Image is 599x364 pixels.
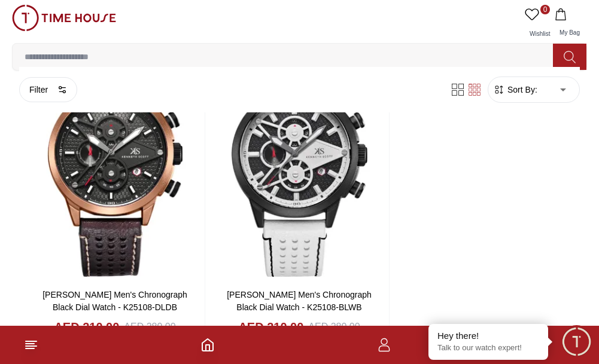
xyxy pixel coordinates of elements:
div: Chat Widget [560,325,593,358]
h4: AED 210.00 [238,319,303,335]
button: Filter [19,77,77,102]
div: AED 280.00 [308,320,360,334]
a: 0Wishlist [522,5,552,43]
span: 0 [540,5,550,14]
span: My Bag [555,29,585,36]
p: Talk to our watch expert! [437,343,539,353]
span: Sort By: [505,84,537,96]
button: Sort By: [493,84,537,96]
div: AED 280.00 [124,320,175,334]
div: Hey there! [437,330,539,342]
img: Kenneth Scott Men's Chronograph Black Dial Watch - K25108-BLWB [210,51,389,279]
a: Home [200,338,215,352]
img: ... [12,5,116,31]
span: Wishlist [525,30,555,37]
a: [PERSON_NAME] Men's Chronograph Black Dial Watch - K25108-BLWB [227,290,372,312]
img: Kenneth Scott Men's Chronograph Black Dial Watch - K25108-DLDB [26,51,205,279]
a: [PERSON_NAME] Men's Chronograph Black Dial Watch - K25108-DLDB [42,290,187,312]
h4: AED 210.00 [54,319,119,335]
button: My Bag [552,5,587,43]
